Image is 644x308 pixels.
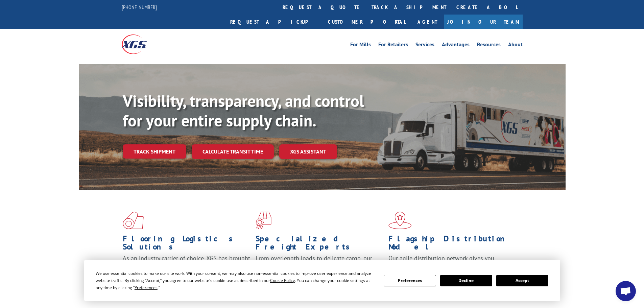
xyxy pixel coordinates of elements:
[616,281,636,301] div: Open chat
[256,212,271,229] img: xgs-icon-focused-on-flooring-red
[411,15,444,29] a: Agent
[323,15,411,29] a: Customer Portal
[135,285,158,290] span: Preferences
[256,235,383,254] h1: Specialized Freight Experts
[225,15,323,29] a: Request a pickup
[123,144,186,159] a: Track shipment
[123,235,251,254] h1: Flooring Logistics Solutions
[384,275,436,286] button: Preferences
[123,254,250,278] span: As an industry carrier of choice, XGS has brought innovation and dedication to flooring logistics...
[96,270,376,291] div: We use essential cookies to make our site work. With your consent, we may also use non-essential ...
[388,235,516,254] h1: Flagship Distribution Model
[123,90,364,131] b: Visibility, transparency, and control for your entire supply chain.
[122,4,157,10] a: [PHONE_NUMBER]
[270,278,295,283] span: Cookie Policy
[440,275,492,286] button: Decline
[388,254,513,270] span: Our agile distribution network gives you nationwide inventory management on demand.
[84,260,560,301] div: Cookie Consent Prompt
[192,144,274,159] a: Calculate transit time
[508,42,523,49] a: About
[350,42,371,49] a: For Mills
[415,42,434,49] a: Services
[442,42,470,49] a: Advantages
[388,212,412,229] img: xgs-icon-flagship-distribution-model-red
[496,275,548,286] button: Accept
[279,144,337,159] a: XGS ASSISTANT
[477,42,501,49] a: Resources
[444,15,523,29] a: Join Our Team
[123,212,144,229] img: xgs-icon-total-supply-chain-intelligence-red
[378,42,408,49] a: For Retailers
[256,254,383,284] p: From overlength loads to delicate cargo, our experienced staff knows the best way to move your fr...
